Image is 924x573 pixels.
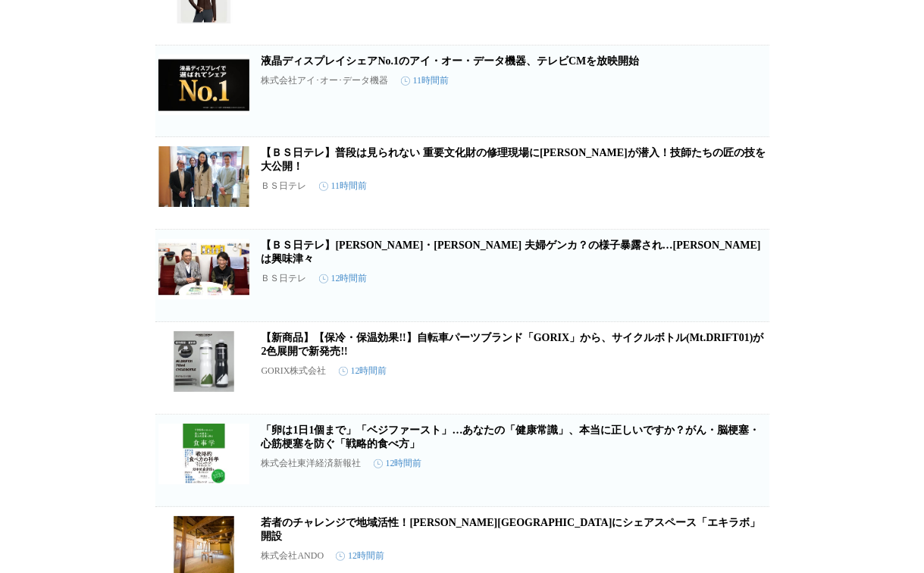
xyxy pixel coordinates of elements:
[262,147,766,172] a: 【ＢＳ日テレ】普段は見られない 重要文化財の修理現場に[PERSON_NAME]が潜入！技師たちの匠の技を大公開！
[262,457,362,470] p: 株式会社東洋経済新報社
[158,55,249,115] img: 液晶ディスプレイシェアNo.1のアイ・オー・データ機器、テレビCMを放映開始
[262,365,327,377] p: GORIX株式会社
[339,365,387,377] time: 12時間前
[262,180,307,193] p: ＢＳ日テレ
[158,424,249,484] img: 「卵は1日1個まで」「ベジファースト」…あなたの「健康常識」、本当に正しいですか？がん・脳梗塞・心筋梗塞を防ぐ「戦略的食べ方」
[262,332,764,357] a: 【新商品】【保冷・保温効果!!】自転車パーツブランド「GORIX」から、サイクルボトル(Mt.DRIFT01)が2色展開で新発売!!
[158,146,249,207] img: 【ＢＳ日テレ】普段は見られない 重要文化財の修理現場に冨永愛が潜入！技師たちの匠の技を大公開！
[262,240,761,265] a: 【ＢＳ日テレ】[PERSON_NAME]・[PERSON_NAME] 夫婦ゲンカ？の様子暴露され…[PERSON_NAME]は興味津々
[401,74,449,87] time: 11時間前
[262,55,640,67] a: 液晶ディスプレイシェアNo.1のアイ・オー・データ機器、テレビCMを放映開始
[262,272,307,285] p: ＢＳ日テレ
[319,272,368,285] time: 12時間前
[262,550,324,562] p: 株式会社ANDO
[262,517,761,542] a: 若者のチャレンジで地域活性！[PERSON_NAME][GEOGRAPHIC_DATA]にシェアスペース「エキラボ」開設
[319,180,368,193] time: 11時間前
[158,331,249,392] img: 【新商品】【保冷・保温効果!!】自転車パーツブランド「GORIX」から、サイクルボトル(Mt.DRIFT01)が2色展開で新発売!!
[336,550,384,562] time: 12時間前
[262,74,389,87] p: 株式会社アイ･オー･データ機器
[374,457,422,470] time: 12時間前
[262,424,760,449] a: 「卵は1日1個まで」「ベジファースト」…あなたの「健康常識」、本当に正しいですか？がん・脳梗塞・心筋梗塞を防ぐ「戦略的食べ方」
[158,239,249,299] img: 【ＢＳ日テレ】中川家・礼二 夫婦ゲンカ？の様子暴露され…友近は興味津々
